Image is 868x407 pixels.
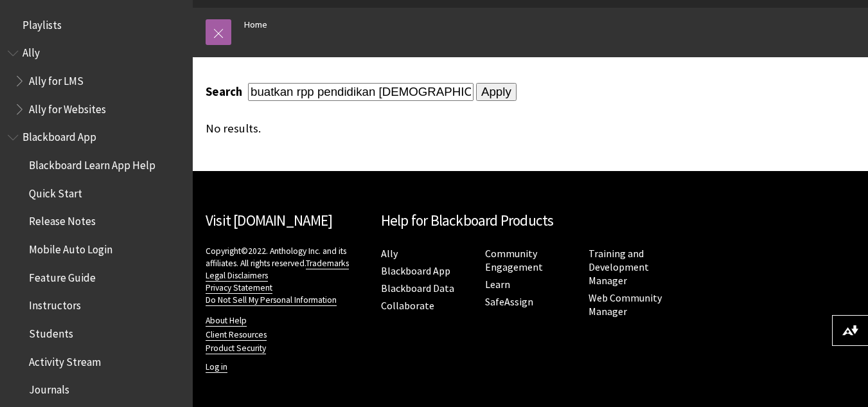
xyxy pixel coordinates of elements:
[206,282,272,294] a: Privacy Statement
[206,315,247,327] a: About Help
[206,84,245,99] label: Search
[206,294,337,306] a: Do Not Sell My Personal Information
[381,264,450,278] a: Blackboard App
[485,247,543,274] a: Community Engagement
[589,247,649,287] a: Training and Development Manager
[29,267,96,284] span: Feature Guide
[29,98,106,116] span: Ally for Websites
[381,299,434,312] a: Collaborate
[29,351,101,368] span: Activity Stream
[381,210,680,232] h2: Help for Blackboard Products
[244,17,267,33] a: Home
[22,14,62,32] span: Playlists
[381,247,398,260] a: Ally
[29,70,84,87] span: Ally for LMS
[29,211,96,228] span: Release Notes
[29,239,112,256] span: Mobile Auto Login
[206,343,266,354] a: Product Security
[206,329,267,341] a: Client Resources
[206,361,227,373] a: Log in
[22,42,40,60] span: Ally
[206,122,665,136] div: No results.
[306,258,349,269] a: Trademarks
[22,127,96,144] span: Blackboard App
[206,211,332,230] a: Visit [DOMAIN_NAME]
[8,14,185,36] nav: Book outline for Playlists
[29,323,73,340] span: Students
[8,42,185,120] nav: Book outline for Anthology Ally Help
[381,282,454,295] a: Blackboard Data
[206,245,368,306] p: Copyright©2022. Anthology Inc. and its affiliates. All rights reserved.
[29,183,82,200] span: Quick Start
[29,295,81,312] span: Instructors
[29,379,69,397] span: Journals
[206,270,268,282] a: Legal Disclaimers
[29,154,155,172] span: Blackboard Learn App Help
[476,83,517,101] input: Apply
[485,278,510,291] a: Learn
[485,295,533,309] a: SafeAssign
[589,291,662,318] a: Web Community Manager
